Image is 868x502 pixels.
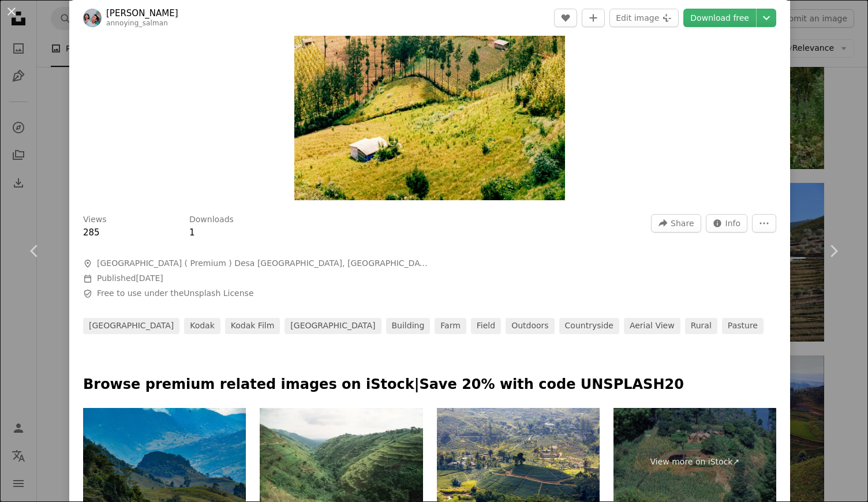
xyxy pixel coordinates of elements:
[559,318,619,334] a: countryside
[83,227,100,238] span: 285
[285,318,381,334] a: [GEOGRAPHIC_DATA]
[554,9,577,27] button: Like
[189,214,234,226] h3: Downloads
[471,318,501,334] a: field
[582,9,605,27] button: Add to Collection
[722,318,764,334] a: pasture
[725,215,741,232] span: Info
[435,318,466,334] a: farm
[83,376,776,394] p: Browse premium related images on iStock | Save 20% with code UNSPLASH20
[136,274,163,283] time: August 18, 2025 at 9:39:30 AM GMT+1
[386,318,431,334] a: building
[225,318,280,334] a: kodak film
[106,19,168,27] a: annoying_salman
[83,214,107,226] h3: Views
[83,9,102,27] img: Go to Salman Rameli's profile
[184,289,253,298] a: Unsplash License
[506,318,554,334] a: outdoors
[609,9,679,27] button: Edit image
[106,8,178,19] a: [PERSON_NAME]
[97,274,163,283] span: Published
[757,9,776,27] button: Choose download size
[184,318,220,334] a: kodak
[671,215,694,232] span: Share
[97,258,429,269] span: [GEOGRAPHIC_DATA] ( Premium ) Desa [GEOGRAPHIC_DATA], [GEOGRAPHIC_DATA], [GEOGRAPHIC_DATA], [GEOG...
[83,318,179,334] a: [GEOGRAPHIC_DATA]
[685,318,717,334] a: rural
[706,214,748,233] button: Stats about this image
[683,9,756,27] a: Download free
[651,214,701,233] button: Share this image
[799,196,868,306] a: Next
[624,318,680,334] a: aerial view
[752,214,776,233] button: More Actions
[97,288,254,299] span: Free to use under the
[189,227,195,238] span: 1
